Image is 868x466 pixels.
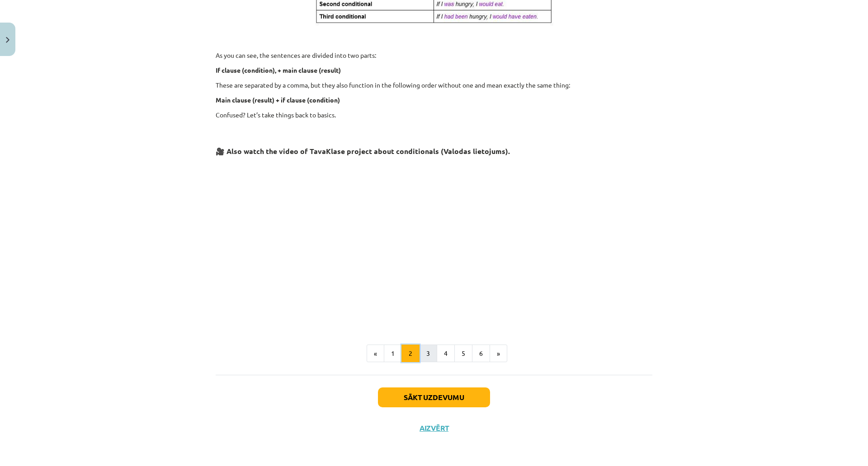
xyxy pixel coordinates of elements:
[216,51,652,60] p: As you can see, the sentences are divided into two parts:
[378,387,490,407] button: Sākt uzdevumu
[401,345,420,363] button: 2
[472,345,490,363] button: 6
[216,110,652,120] p: Confused? Let’s take things back to basics.
[216,96,340,104] b: Main clause (result) + if clause (condition)
[419,345,437,363] button: 3
[216,80,652,90] p: These are separated by a comma, but they also function in the following order without one and mea...
[437,345,455,363] button: 4
[490,345,507,363] button: »
[216,345,652,363] nav: Page navigation example
[384,345,402,363] button: 1
[216,66,341,74] b: If clause (condition), + main clause (result)
[417,424,451,433] button: Aizvērt
[216,146,510,156] strong: 🎥 Also watch the video of TavaKlase project about conditionals (Valodas lietojums).
[367,345,384,363] button: «
[454,345,472,363] button: 5
[6,37,9,43] img: icon-close-lesson-0947bae3869378f0d4975bcd49f059093ad1ed9edebbc8119c70593378902aed.svg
